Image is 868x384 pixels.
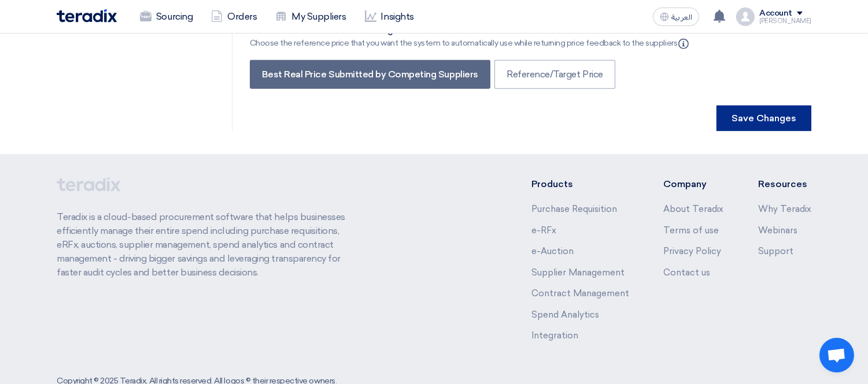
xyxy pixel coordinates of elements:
[250,36,691,50] div: Choose the reference price that you want the system to automatically use while returning price fe...
[57,210,359,279] p: Teradix is a cloud-based procurement software that helps businesses efficiently manage their enti...
[250,60,490,89] label: Best Real Price Submitted by Competing Suppliers
[736,8,755,26] img: profile_test.png
[663,267,710,278] a: Contact us
[663,246,721,256] a: Privacy Policy
[266,4,355,29] a: My Suppliers
[671,13,692,21] span: العربية
[531,177,629,191] li: Products
[494,60,615,89] label: Reference/Target Price
[131,4,202,29] a: Sourcing
[759,18,811,24] div: [PERSON_NAME]
[531,204,617,214] a: Purchase Requisition
[531,310,599,320] a: Spend Analytics
[531,330,578,341] a: Integration
[758,204,811,214] a: Why Teradix
[758,177,811,191] li: Resources
[531,246,574,256] a: e-Auction
[759,9,792,18] div: Account
[202,4,266,29] a: Orders
[758,225,797,236] a: Webinars
[758,246,793,256] a: Support
[531,267,625,278] a: Supplier Management
[57,9,117,23] img: Teradix logo
[663,177,723,191] li: Company
[531,288,629,299] a: Contract Management
[663,225,719,236] a: Terms of use
[663,204,723,214] a: About Teradix
[819,338,854,372] a: Open chat
[716,106,811,131] button: Save Changes
[531,225,556,236] a: e-RFx
[356,4,423,29] a: Insights
[653,8,699,26] button: العربية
